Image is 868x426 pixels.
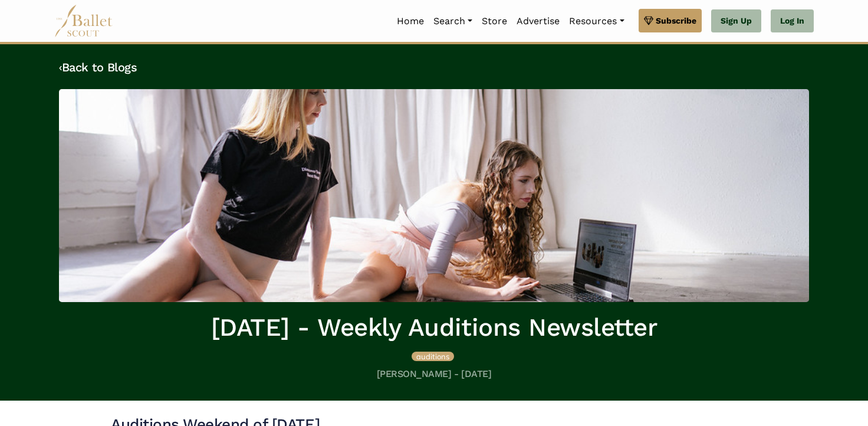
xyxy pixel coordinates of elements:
[412,350,454,362] a: auditions
[477,9,512,34] a: Store
[564,9,629,34] a: Resources
[59,312,809,344] h1: [DATE] - Weekly Auditions Newsletter
[59,60,62,74] code: ‹
[512,9,564,34] a: Advertise
[59,60,137,74] a: ‹Back to Blogs
[416,352,449,361] span: auditions
[59,89,809,302] img: header_image.img
[656,14,696,27] span: Subscribe
[392,9,429,34] a: Home
[59,368,809,381] h5: [PERSON_NAME] - [DATE]
[711,9,761,33] a: Sign Up
[644,14,653,27] img: gem.svg
[639,9,702,32] a: Subscribe
[771,9,814,33] a: Log In
[429,9,477,34] a: Search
